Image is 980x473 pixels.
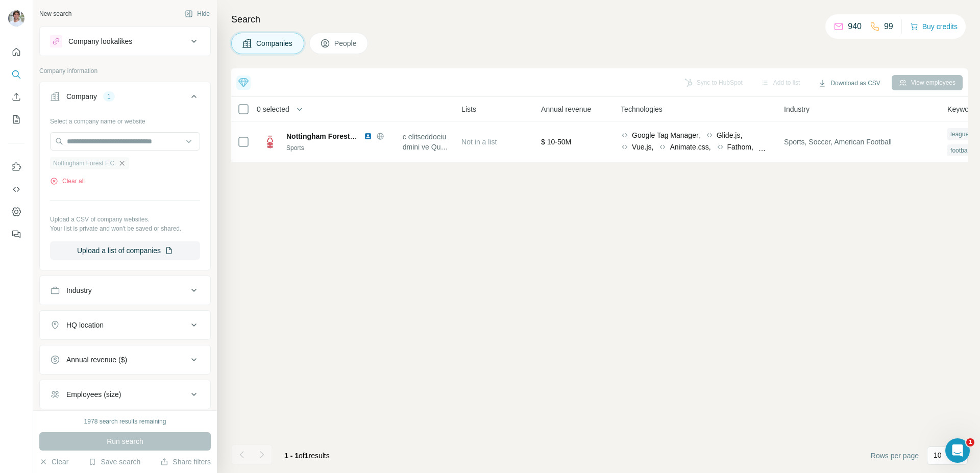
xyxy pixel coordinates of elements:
[231,12,968,27] h4: Search
[8,180,24,198] button: Use Surfe API
[8,110,24,129] button: My lists
[632,142,653,152] span: Vue.js,
[286,132,364,140] span: Nottingham Forest F.C.
[871,451,919,461] span: Rows per page
[811,76,887,91] button: Download as CSV
[262,134,278,150] img: Logo of Nottingham Forest F.C.
[284,452,299,460] span: 1 - 1
[8,88,24,106] button: Enrich CSV
[848,20,862,33] p: 940
[966,438,974,446] span: 1
[50,224,200,233] p: Your list is private and won't be saved or shared.
[947,104,978,114] span: Keywords
[8,225,24,243] button: Feedback
[784,104,810,114] span: Industry
[299,452,305,460] span: of
[50,177,85,186] button: Clear all
[66,389,121,400] div: Employees (size)
[945,438,970,463] iframe: Intercom live chat
[670,142,710,152] span: Animate.css,
[8,65,24,84] button: Search
[632,130,700,140] span: Google Tag Manager,
[541,138,571,146] span: $ 10-50M
[39,9,71,18] div: New search
[934,450,942,460] p: 10
[256,38,293,48] span: Companies
[284,452,330,460] span: results
[178,6,217,21] button: Hide
[66,285,92,295] div: Industry
[66,91,97,102] div: Company
[40,29,210,54] button: Company lookalikes
[8,10,24,27] img: Avatar
[8,43,24,61] button: Quick start
[50,113,200,126] div: Select a company name or website
[103,92,115,101] div: 1
[53,159,116,168] span: Nottingham Forest F.C.
[257,104,289,114] span: 0 selected
[364,132,372,140] img: LinkedIn logo
[84,417,166,426] div: 1978 search results remaining
[8,158,24,176] button: Use Surfe on LinkedIn
[727,142,753,152] span: Fathom,
[461,104,476,114] span: Lists
[66,355,127,365] div: Annual revenue ($)
[40,382,210,407] button: Employees (size)
[334,38,358,48] span: People
[910,19,958,34] button: Buy credits
[40,347,210,372] button: Annual revenue ($)
[461,138,497,146] span: Not in a list
[39,457,68,467] button: Clear
[50,241,200,260] button: Upload a list of companies
[66,320,104,330] div: HQ location
[784,137,892,147] span: Sports, Soccer, American Football
[39,66,211,76] p: Company information
[88,457,140,467] button: Save search
[40,313,210,337] button: HQ location
[68,36,132,46] div: Company lookalikes
[286,143,397,153] div: Sports
[717,130,743,140] span: Glide.js,
[160,457,211,467] button: Share filters
[50,215,200,224] p: Upload a CSV of company websites.
[541,104,591,114] span: Annual revenue
[621,104,663,114] span: Technologies
[40,278,210,303] button: Industry
[40,84,210,113] button: Company1
[305,452,309,460] span: 1
[884,20,893,33] p: 99
[8,203,24,221] button: Dashboard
